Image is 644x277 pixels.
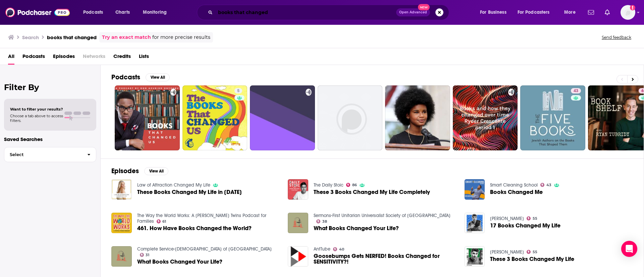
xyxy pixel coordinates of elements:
[621,241,637,257] div: Open Intercom Messenger
[144,167,168,175] button: View All
[8,51,14,65] span: All
[22,34,39,41] h3: Search
[490,249,524,255] a: Iman Gadzhi
[22,51,45,65] span: Podcasts
[4,152,82,157] span: Select
[314,189,430,195] span: These 3 Books Changed My Life Completely
[339,248,344,251] span: 40
[157,219,166,223] a: 61
[137,259,222,265] span: What Books Changed Your Life?
[480,8,506,17] span: For Business
[113,51,131,65] a: Credits
[314,253,457,265] a: Goosebumps Gets NERFED! Books Changed for SENSITIVITY?!
[475,7,515,18] button: open menu
[322,220,327,223] span: 38
[574,88,578,94] span: 43
[137,189,242,195] span: These Books Changed My Life in [DATE]
[237,88,239,94] span: 5
[111,73,170,81] a: PodcastsView All
[137,225,252,231] a: 461. How Have Books Changed the World?
[490,223,560,228] a: 17 Books Changed My Life
[399,11,427,14] span: Open Advanced
[288,213,308,233] img: What Books Changed Your Life?
[4,136,96,142] p: Saved Searches
[10,114,63,123] span: Choose a tab above to access filters.
[314,182,343,188] a: The Daily Stoic
[465,246,485,267] img: These 3 Books Changed My Life
[10,107,63,112] span: Want to filter your results?
[83,51,105,65] span: Networks
[102,33,151,41] a: Try an exact match
[111,213,132,233] img: 461. How Have Books Changed the World?
[234,88,242,93] a: 5
[518,8,550,17] span: For Podcasters
[47,34,97,41] h3: books that changed
[288,179,308,200] img: These 3 Books Changed My Life Completely
[83,8,103,17] span: Podcasts
[137,189,242,195] a: These Books Changed My Life in 2023
[571,88,581,93] a: 43
[602,7,612,18] a: Show notifications dropdown
[546,184,551,187] span: 43
[146,254,149,257] span: 31
[465,179,485,200] img: Books Changed Me
[182,85,248,150] a: 5
[490,256,574,262] a: These 3 Books Changed My Life
[162,220,166,223] span: 61
[490,216,524,221] a: Iman Gadzhi
[288,246,308,267] a: Goosebumps Gets NERFED! Books Changed for SENSITIVITY?!
[520,85,585,150] a: 43
[203,5,455,20] div: Search podcasts, credits, & more...
[5,6,70,19] img: Podchaser - Follow, Share and Rate Podcasts
[111,179,132,200] img: These Books Changed My Life in 2023
[53,51,75,65] a: Episodes
[533,217,537,220] span: 55
[333,247,344,251] a: 40
[314,225,399,231] span: What Books Changed Your Life?
[585,7,597,18] a: Show notifications dropdown
[527,250,537,254] a: 55
[314,213,450,218] a: Sermons-First Unitarian Universalist Society of San Francisco
[152,33,210,41] span: for more precise results
[4,82,96,92] h2: Filter By
[465,213,485,233] img: 17 Books Changed My Life
[139,51,149,65] span: Lists
[111,167,168,175] a: EpisodesView All
[527,216,537,220] a: 55
[111,7,134,18] a: Charts
[137,246,272,252] a: Complete Service-First Unitarian Universalist Society of San Francisco
[138,7,175,18] button: open menu
[111,246,132,267] img: What Books Changed Your Life?
[316,219,327,223] a: 38
[418,4,430,10] span: New
[137,213,266,224] a: The Way the World Works: A Tuttle Twins Podcast for Families
[111,73,140,81] h2: Podcasts
[490,182,538,188] a: Smart Cleaning School
[4,147,96,162] button: Select
[396,8,430,16] button: Open AdvancedNew
[140,253,150,257] a: 31
[621,5,635,20] button: Show profile menu
[490,189,543,195] a: Books Changed Me
[540,183,551,187] a: 43
[78,7,112,18] button: open menu
[137,182,210,188] a: Law of Attraction Changed My Life
[513,7,559,18] button: open menu
[215,7,396,18] input: Search podcasts, credits, & more...
[346,183,357,187] a: 86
